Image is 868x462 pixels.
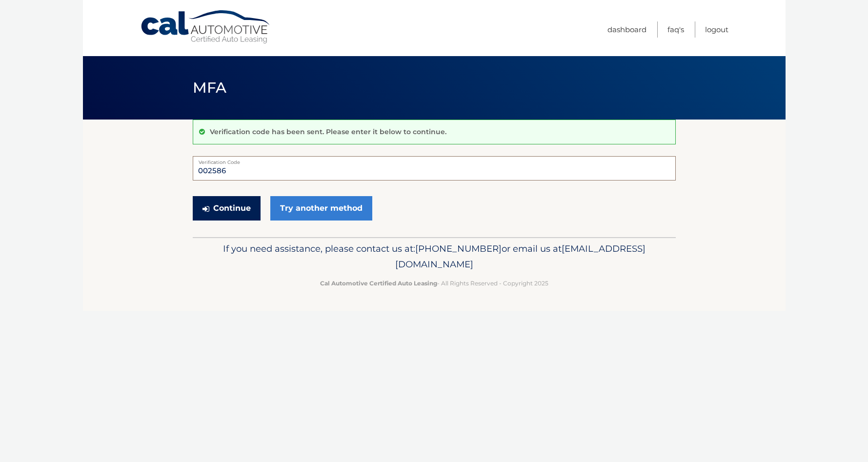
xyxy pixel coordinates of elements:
a: Cal Automotive [140,10,272,44]
a: Logout [705,21,728,38]
p: Verification code has been sent. Please enter it below to continue. [210,127,446,136]
span: [EMAIL_ADDRESS][DOMAIN_NAME] [395,243,646,270]
a: FAQ's [667,21,684,38]
p: - All Rights Reserved - Copyright 2025 [199,278,669,288]
input: Verification Code [193,156,676,181]
a: Dashboard [607,21,646,38]
span: [PHONE_NUMBER] [415,243,502,254]
span: MFA [193,79,227,97]
label: Verification Code [193,156,676,164]
a: Try another method [270,196,372,221]
button: Continue [193,196,261,221]
strong: Cal Automotive Certified Auto Leasing [320,280,437,287]
p: If you need assistance, please contact us at: or email us at [199,241,669,272]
